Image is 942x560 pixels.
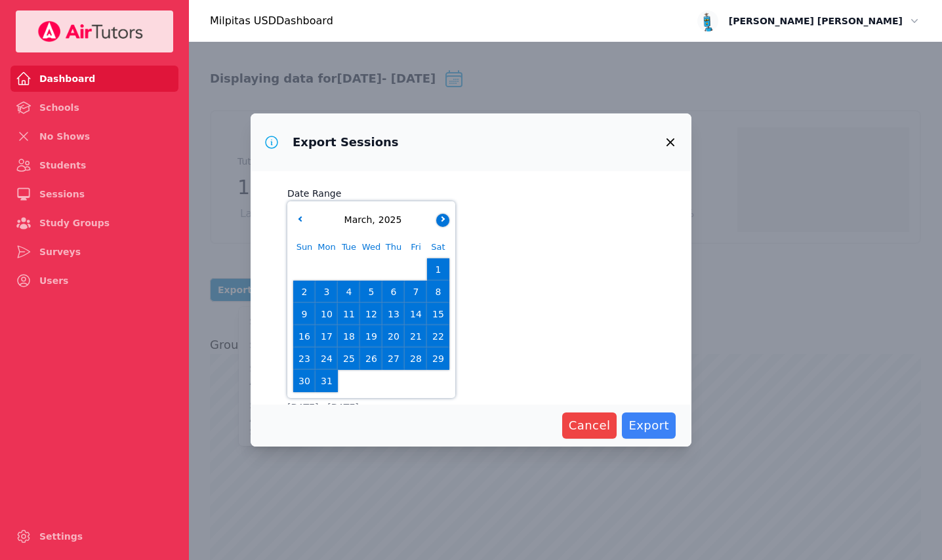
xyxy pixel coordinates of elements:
a: Schools [10,94,178,121]
span: Cancel [569,416,611,435]
div: Choose Sunday March 30 of 2025 [293,370,316,392]
div: Choose Saturday March 08 of 2025 [427,281,449,303]
div: Choose Wednesday April 02 of 2025 [360,370,382,392]
span: March [341,214,373,225]
div: Choose Friday March 28 of 2025 [405,348,427,370]
div: , [341,213,402,227]
div: Choose Tuesday February 25 of 2025 [338,258,360,281]
div: Choose Tuesday March 18 of 2025 [338,325,360,348]
div: Choose Friday March 14 of 2025 [405,303,427,325]
span: 16 [295,327,314,346]
span: 29 [429,350,447,368]
div: Choose Tuesday March 04 of 2025 [338,281,360,303]
div: Choose Friday March 07 of 2025 [405,281,427,303]
div: Sun [293,236,316,258]
button: Cancel [562,412,617,439]
a: Sessions [10,181,178,207]
span: 14 [407,305,425,323]
label: Date Range [287,182,655,201]
span: 3 [317,283,336,301]
div: Choose Monday March 31 of 2025 [316,370,338,392]
span: 28 [407,350,425,368]
a: Students [10,152,178,178]
div: Choose Monday March 17 of 2025 [316,325,338,348]
div: Choose Thursday March 06 of 2025 [382,281,405,303]
div: Choose Saturday March 22 of 2025 [427,325,449,348]
img: avatar [697,10,718,31]
span: 10 [317,305,336,323]
span: 25 [340,350,358,368]
a: Users [10,268,178,294]
h3: Export Sessions [293,134,399,150]
a: Surveys [10,239,178,265]
span: 22 [429,327,447,346]
div: Choose Wednesday March 05 of 2025 [360,281,382,303]
span: 2 [295,283,314,301]
span: 9 [295,305,314,323]
span: 26 [362,350,380,368]
span: 13 [384,305,403,323]
div: Sat [427,236,449,258]
div: Choose Thursday February 27 of 2025 [382,258,405,281]
span: 2025 [375,214,402,225]
div: Choose Monday March 24 of 2025 [316,348,338,370]
div: Choose Saturday March 15 of 2025 [427,303,449,325]
img: Your Company [37,21,144,42]
span: Export [628,416,669,435]
div: Choose Sunday March 02 of 2025 [293,281,316,303]
span: 1 [429,260,447,279]
span: 12 [362,305,380,323]
span: 24 [317,350,336,368]
div: Choose Sunday February 23 of 2025 [293,258,316,281]
div: Choose Thursday March 20 of 2025 [382,325,405,348]
span: [DATE] — [DATE] [287,401,655,414]
div: Choose Monday February 24 of 2025 [316,258,338,281]
span: 30 [295,372,314,390]
button: Export [622,412,676,439]
div: Choose Wednesday March 19 of 2025 [360,325,382,348]
span: 6 [384,283,403,301]
div: Choose Monday March 03 of 2025 [316,281,338,303]
a: No Shows [10,123,178,150]
div: Tue [338,236,360,258]
div: Choose Friday March 21 of 2025 [405,325,427,348]
span: [PERSON_NAME] [PERSON_NAME] [729,13,903,29]
span: 4 [340,283,358,301]
div: Choose Thursday April 03 of 2025 [382,370,405,392]
span: 20 [384,327,403,346]
span: 21 [407,327,425,346]
div: Choose Tuesday April 01 of 2025 [338,370,360,392]
a: Study Groups [10,210,178,236]
div: Choose Tuesday March 11 of 2025 [338,303,360,325]
div: Choose Saturday March 01 of 2025 [427,258,449,281]
div: Thu [382,236,405,258]
div: Mon [316,236,338,258]
span: 18 [340,327,358,346]
div: Choose Friday February 28 of 2025 [405,258,427,281]
div: Choose Thursday March 13 of 2025 [382,303,405,325]
div: Wed [360,236,382,258]
span: 5 [362,283,380,301]
div: Choose Tuesday March 25 of 2025 [338,348,360,370]
span: 23 [295,350,314,368]
span: 8 [429,283,447,301]
div: Choose Wednesday March 12 of 2025 [360,303,382,325]
span: 19 [362,327,380,346]
div: Choose Friday April 04 of 2025 [405,370,427,392]
div: Choose Wednesday February 26 of 2025 [360,258,382,281]
span: 17 [317,327,336,346]
span: 11 [340,305,358,323]
div: Choose Sunday March 09 of 2025 [293,303,316,325]
span: 7 [407,283,425,301]
div: Choose Saturday March 29 of 2025 [427,348,449,370]
span: 31 [317,372,336,390]
div: Fri [405,236,427,258]
a: Dashboard [10,66,178,92]
div: Choose Monday March 10 of 2025 [316,303,338,325]
div: Choose Saturday April 05 of 2025 [427,370,449,392]
span: 15 [429,305,447,323]
span: 27 [384,350,403,368]
a: Settings [10,523,178,550]
div: Choose Sunday March 16 of 2025 [293,325,316,348]
div: Choose Sunday March 23 of 2025 [293,348,316,370]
